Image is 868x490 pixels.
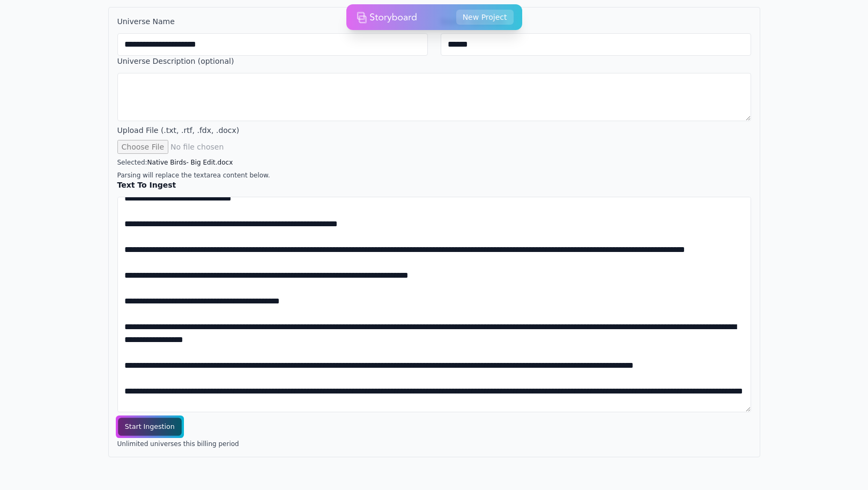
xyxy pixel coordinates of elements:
[441,16,751,27] label: Source (optional)
[117,171,751,180] div: Parsing will replace the textarea content below.
[117,440,751,448] div: Unlimited universes this billing period
[117,56,751,66] label: Universe Description (optional)
[117,16,428,27] label: Universe Name
[117,125,751,136] label: Upload File (.txt, .rtf, .fdx, .docx)
[456,10,514,25] button: New Project
[115,415,183,438] button: Start Ingestion
[357,6,417,28] img: storyboard
[117,180,751,190] label: Text To Ingest
[147,159,233,166] span: Native Birds- Big Edit.docx
[117,159,233,166] span: Selected:
[118,418,181,436] span: Start Ingestion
